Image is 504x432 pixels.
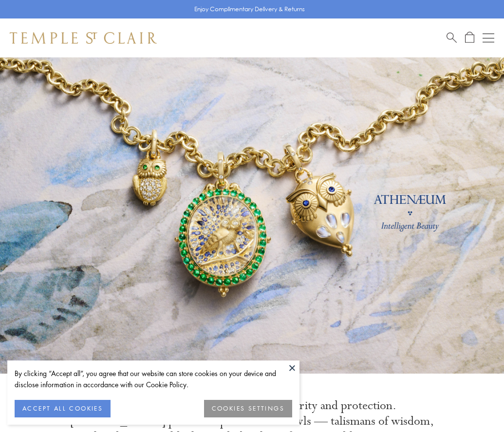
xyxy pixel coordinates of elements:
[447,32,457,44] a: Search
[10,32,157,44] img: Temple St. Clair
[204,400,292,417] button: COOKIES SETTINGS
[15,400,111,417] button: ACCEPT ALL COOKIES
[15,368,292,390] div: By clicking “Accept all”, you agree that our website can store cookies on your device and disclos...
[483,32,494,44] button: Open navigation
[465,32,474,44] a: Open Shopping Bag
[194,4,305,14] p: Enjoy Complimentary Delivery & Returns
